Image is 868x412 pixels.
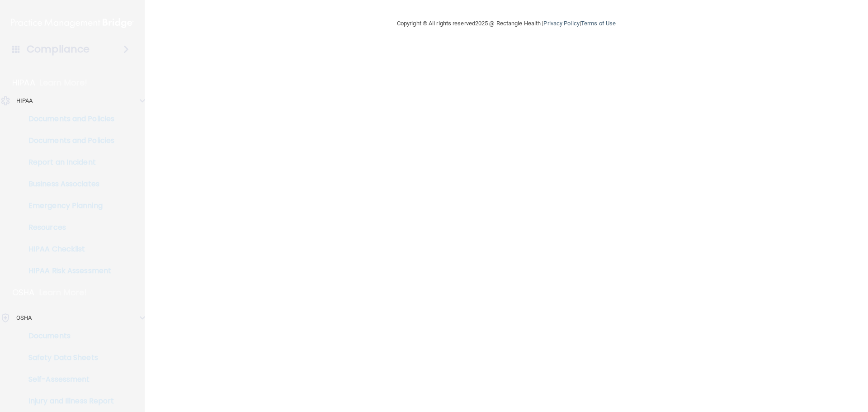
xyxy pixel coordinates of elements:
p: Learn More! [39,287,87,298]
p: Business Associates [6,180,129,189]
a: Privacy Policy [543,20,579,27]
p: Emergency Planning [6,201,129,210]
p: Documents and Policies [6,136,129,145]
div: Copyright © All rights reserved 2025 @ Rectangle Health | | [341,9,671,38]
p: Injury and Illness Report [6,397,129,406]
p: OSHA [16,313,32,323]
p: Self-Assessment [6,375,129,384]
p: HIPAA Risk Assessment [6,266,129,275]
p: Report an Incident [6,158,129,167]
p: Learn More! [40,77,88,88]
p: OSHA [12,287,35,298]
img: PMB logo [11,14,134,32]
p: Documents and Policies [6,114,129,123]
a: Terms of Use [581,20,616,27]
p: Safety Data Sheets [6,353,129,362]
p: HIPAA [12,77,35,88]
p: HIPAA Checklist [6,245,129,254]
p: Documents [6,331,129,341]
p: Resources [6,223,129,232]
h4: Compliance [27,43,90,56]
p: HIPAA [16,95,33,106]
